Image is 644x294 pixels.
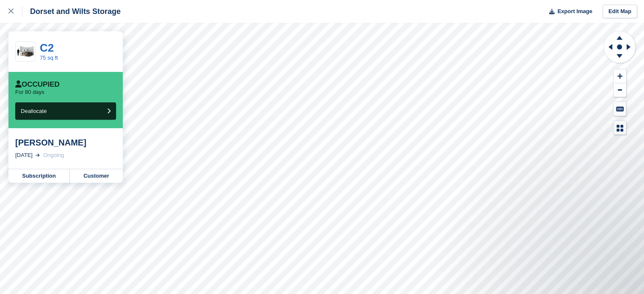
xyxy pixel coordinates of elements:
[614,69,626,83] button: Zoom In
[8,169,70,183] a: Subscription
[36,154,40,157] img: arrow-right-light-icn-cde0832a797a2874e46488d9cf13f60e5c3a73dbe684e267c42b8395dfbc2abf.svg
[614,83,626,97] button: Zoom Out
[70,169,123,183] a: Customer
[15,89,44,96] p: For 80 days
[544,5,592,19] button: Export Image
[557,7,592,16] span: Export Image
[15,137,116,148] div: [PERSON_NAME]
[603,5,637,19] a: Edit Map
[40,55,58,61] a: 75 sq ft
[15,80,60,89] div: Occupied
[21,108,47,114] span: Deallocate
[43,151,64,159] div: Ongoing
[40,41,54,54] a: C2
[15,102,116,120] button: Deallocate
[614,121,626,135] button: Map Legend
[15,151,33,159] div: [DATE]
[22,6,121,16] div: Dorset and Wilts Storage
[614,102,626,116] button: Keyboard Shortcuts
[16,44,35,59] img: 75-sqft-unit.jpg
